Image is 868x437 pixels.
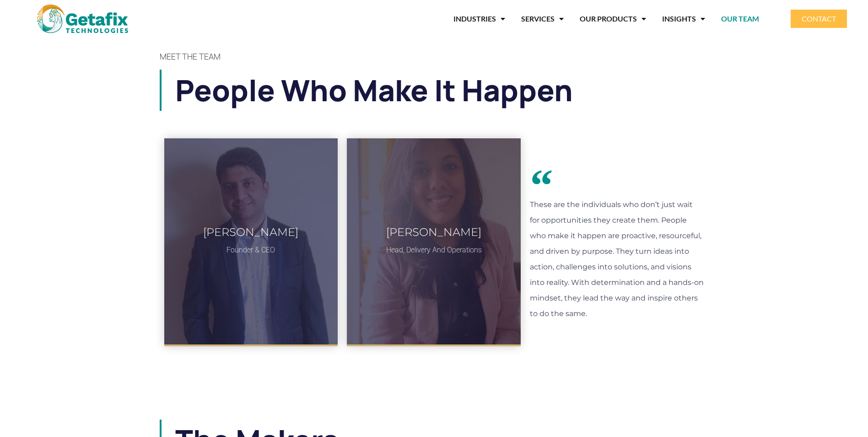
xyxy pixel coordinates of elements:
[521,8,564,29] a: SERVICES
[662,8,705,29] a: INSIGHTS
[175,70,709,111] h1: People who make it happen
[160,52,709,60] h4: MEET THE TEAM
[37,5,128,33] img: web and mobile application development company
[530,197,704,322] p: These are the individuals who don’t just wait for opportunities they create them. People who make...
[169,8,759,29] nav: Menu
[791,10,847,28] a: CONTACT
[721,8,759,29] a: OUR TEAM
[453,8,505,29] a: INDUSTRIES
[802,15,836,22] span: CONTACT
[580,8,646,29] a: OUR PRODUCTS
